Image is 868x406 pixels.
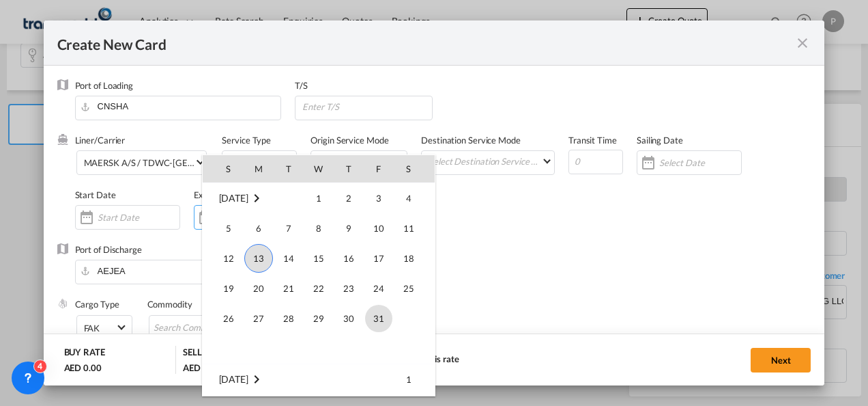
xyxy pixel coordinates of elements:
[365,215,392,242] span: 10
[334,213,364,243] td: Thursday October 9 2025
[244,243,274,273] td: Monday October 13 2025
[364,303,394,334] td: Friday October 31 2025
[304,303,334,334] td: Wednesday October 29 2025
[244,244,273,273] span: 13
[395,185,422,212] span: 4
[395,366,422,393] span: 1
[275,275,302,302] span: 21
[203,155,435,396] md-calendar: Calendar
[244,155,274,182] th: M
[364,243,394,273] td: Friday October 17 2025
[274,213,304,243] td: Tuesday October 7 2025
[335,185,362,212] span: 2
[334,303,364,334] td: Thursday October 30 2025
[334,183,364,214] td: Thursday October 2 2025
[364,155,394,182] th: F
[203,183,304,214] td: October 2025
[394,213,435,243] td: Saturday October 11 2025
[394,364,435,395] td: Saturday November 1 2025
[335,245,362,272] span: 16
[365,245,392,272] span: 17
[335,215,362,242] span: 9
[304,243,334,273] td: Wednesday October 15 2025
[304,273,334,303] td: Wednesday October 22 2025
[394,183,435,214] td: Saturday October 4 2025
[203,243,244,273] td: Sunday October 12 2025
[394,273,435,303] td: Saturday October 25 2025
[274,303,304,334] td: Tuesday October 28 2025
[305,215,332,242] span: 8
[274,273,304,303] td: Tuesday October 21 2025
[305,275,332,302] span: 22
[275,245,302,272] span: 14
[215,275,242,302] span: 19
[274,243,304,273] td: Tuesday October 14 2025
[203,273,244,303] td: Sunday October 19 2025
[304,155,334,182] th: W
[275,215,302,242] span: 7
[203,273,435,303] tr: Week 4
[365,275,392,302] span: 24
[203,303,244,334] td: Sunday October 26 2025
[395,275,422,302] span: 25
[365,305,392,332] span: 31
[215,245,242,272] span: 12
[334,155,364,182] th: T
[203,364,304,395] td: November 2025
[335,305,362,332] span: 30
[244,273,274,303] td: Monday October 20 2025
[219,373,248,385] span: [DATE]
[245,275,272,302] span: 20
[203,303,435,334] tr: Week 5
[203,155,244,182] th: S
[275,305,302,332] span: 28
[364,273,394,303] td: Friday October 24 2025
[215,305,242,332] span: 26
[394,155,435,182] th: S
[305,245,332,272] span: 15
[305,305,332,332] span: 29
[394,243,435,273] td: Saturday October 18 2025
[245,215,272,242] span: 6
[364,183,394,214] td: Friday October 3 2025
[245,305,272,332] span: 27
[203,243,435,273] tr: Week 3
[219,192,248,204] span: [DATE]
[244,303,274,334] td: Monday October 27 2025
[203,213,435,243] tr: Week 2
[305,185,332,212] span: 1
[203,213,244,243] td: Sunday October 5 2025
[244,213,274,243] td: Monday October 6 2025
[304,183,334,214] td: Wednesday October 1 2025
[203,334,435,364] tr: Week undefined
[364,213,394,243] td: Friday October 10 2025
[395,215,422,242] span: 11
[335,275,362,302] span: 23
[215,215,242,242] span: 5
[203,183,435,214] tr: Week 1
[395,245,422,272] span: 18
[365,185,392,212] span: 3
[203,364,435,395] tr: Week 1
[334,273,364,303] td: Thursday October 23 2025
[274,155,304,182] th: T
[334,243,364,273] td: Thursday October 16 2025
[304,213,334,243] td: Wednesday October 8 2025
